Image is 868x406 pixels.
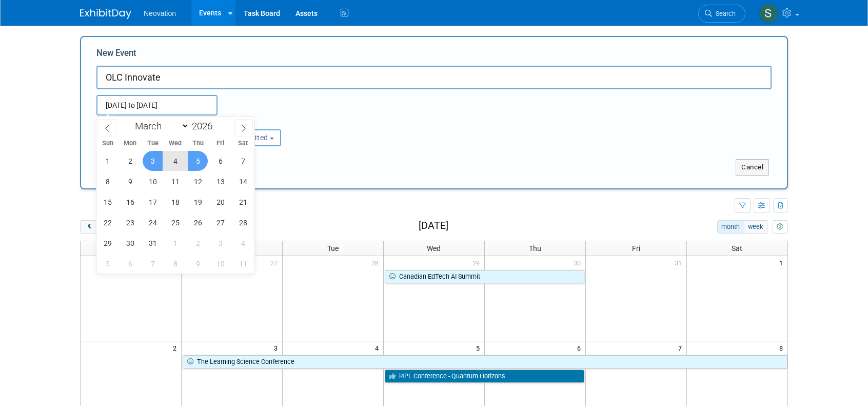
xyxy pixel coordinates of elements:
[119,140,142,147] span: Mon
[712,10,736,17] span: Search
[97,254,117,274] span: April 5, 2026
[143,192,163,212] span: March 17, 2026
[576,341,585,354] span: 6
[210,171,230,191] span: March 13, 2026
[744,220,767,234] button: week
[232,140,254,147] span: Sat
[210,151,230,171] span: March 6, 2026
[165,233,185,253] span: April 1, 2026
[164,140,187,147] span: Wed
[210,192,230,212] span: March 20, 2026
[120,171,140,191] span: March 9, 2026
[632,244,640,253] span: Fri
[188,254,208,274] span: April 9, 2026
[80,9,131,19] img: ExhibitDay
[233,151,253,171] span: March 7, 2026
[188,151,208,171] span: March 5, 2026
[717,220,744,234] button: month
[327,244,339,253] span: Tue
[475,341,484,354] span: 5
[97,171,117,191] span: March 8, 2026
[165,151,185,171] span: March 4, 2026
[172,341,181,354] span: 2
[374,341,383,354] span: 4
[165,192,185,212] span: March 18, 2026
[698,5,745,23] a: Search
[143,171,163,191] span: March 10, 2026
[143,151,163,171] span: March 3, 2026
[209,140,232,147] span: Fri
[143,233,163,253] span: March 31, 2026
[96,66,772,89] input: Name of Trade Show / Conference
[529,244,541,253] span: Thu
[385,270,584,283] a: Canadian EdTech AI Summit
[674,256,686,269] span: 31
[778,256,787,269] span: 1
[142,140,164,147] span: Tue
[143,254,163,274] span: April 7, 2026
[188,192,208,212] span: March 19, 2026
[273,341,282,354] span: 3
[419,220,448,231] h2: [DATE]
[96,95,218,115] input: Start Date - End Date
[573,256,585,269] span: 30
[96,47,136,63] label: New Event
[188,233,208,253] span: April 2, 2026
[97,192,117,212] span: March 15, 2026
[736,159,769,176] button: Cancel
[210,233,230,253] span: April 3, 2026
[120,254,140,274] span: April 6, 2026
[187,140,209,147] span: Thu
[427,244,441,253] span: Wed
[233,171,253,191] span: March 14, 2026
[165,171,185,191] span: March 11, 2026
[120,233,140,253] span: March 30, 2026
[97,212,117,233] span: March 22, 2026
[188,171,208,191] span: March 12, 2026
[233,254,253,274] span: April 11, 2026
[143,212,163,233] span: March 24, 2026
[80,220,99,234] button: prev
[210,212,230,233] span: March 27, 2026
[183,355,787,369] a: The Learning Science Conference
[732,244,742,253] span: Sat
[773,220,788,234] button: myCustomButton
[233,192,253,212] span: March 21, 2026
[165,254,185,274] span: April 8, 2026
[759,4,778,23] img: Susan Hurrell
[120,212,140,233] span: March 23, 2026
[120,192,140,212] span: March 16, 2026
[165,212,185,233] span: March 25, 2026
[233,233,253,253] span: April 4, 2026
[130,120,189,132] select: Month
[269,256,282,269] span: 27
[97,151,117,171] span: March 1, 2026
[471,256,484,269] span: 29
[233,212,253,233] span: March 28, 2026
[778,341,787,354] span: 8
[777,224,783,230] i: Personalize Calendar
[211,115,311,129] div: Participation:
[96,115,196,129] div: Attendance / Format:
[188,212,208,233] span: March 26, 2026
[385,370,584,383] a: i4PL Conference - Quantum Horizons
[189,120,220,132] input: Year
[96,140,119,147] span: Sun
[677,341,686,354] span: 7
[210,254,230,274] span: April 10, 2026
[120,151,140,171] span: March 2, 2026
[370,256,383,269] span: 28
[144,9,176,17] span: Neovation
[97,233,117,253] span: March 29, 2026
